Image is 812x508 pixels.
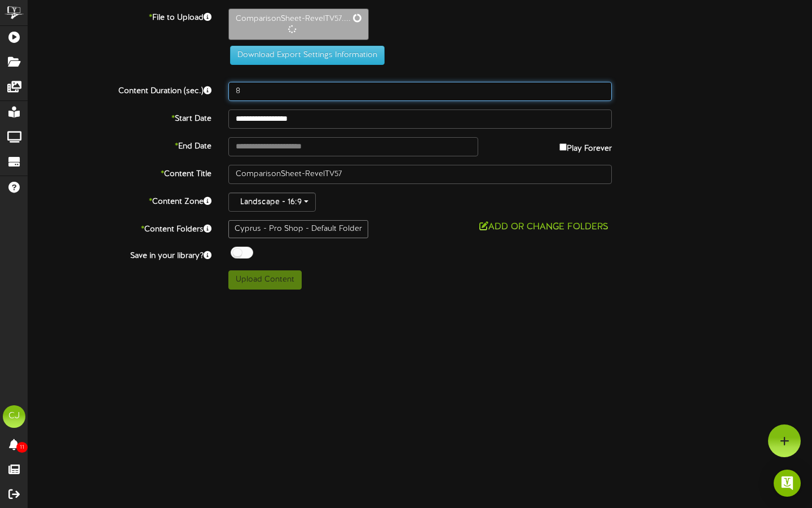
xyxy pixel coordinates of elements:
[20,220,220,235] label: Content Folders
[228,270,302,290] button: Upload Content
[228,192,316,212] button: Landscape - 16:9
[559,143,567,151] input: Play Forever
[228,220,368,238] div: Cyprus - Pro Shop - Default Folder
[228,165,612,184] input: Title of this Content
[230,46,385,65] button: Download Export Settings Information
[16,442,28,453] span: 11
[20,137,220,152] label: End Date
[559,137,612,155] label: Play Forever
[20,165,220,180] label: Content Title
[476,220,612,234] button: Add or Change Folders
[20,82,220,97] label: Content Duration (sec.)
[20,110,220,125] label: Start Date
[774,470,801,497] div: Open Intercom Messenger
[20,247,220,262] label: Save in your library?
[224,51,385,59] a: Download Export Settings Information
[20,8,220,24] label: File to Upload
[3,405,25,428] div: CJ
[20,192,220,208] label: Content Zone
